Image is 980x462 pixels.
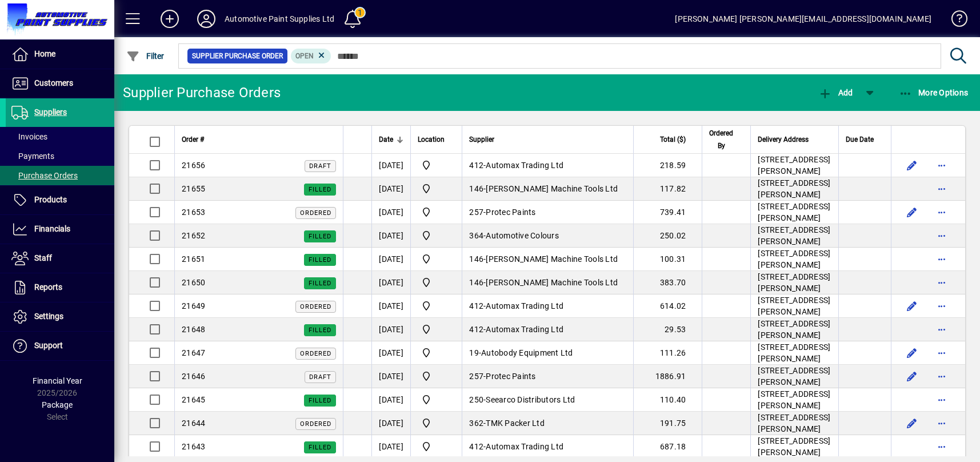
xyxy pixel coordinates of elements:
span: Automax Trading Ltd [486,301,563,310]
td: 191.75 [633,412,702,435]
button: Edit [903,156,921,174]
td: [DATE] [371,294,410,318]
span: Automotive Paint Supplies Ltd [418,276,455,289]
div: Total ($) [641,133,696,146]
span: 257 [469,372,483,381]
button: Edit [903,414,921,432]
td: - [462,271,633,294]
span: Purchase Orders [11,171,78,180]
td: [STREET_ADDRESS][PERSON_NAME] [750,365,838,388]
span: Filled [309,444,331,451]
td: - [462,412,633,435]
span: 21649 [182,301,205,310]
a: Knowledge Base [943,2,966,39]
span: 21646 [182,372,205,381]
span: Automotive Paint Supplies Ltd [418,252,455,266]
div: Order # [182,133,336,146]
span: Filled [309,326,331,334]
button: More options [933,250,951,268]
button: More Options [896,82,971,103]
td: 739.41 [633,201,702,224]
span: Draft [309,373,331,381]
td: [DATE] [371,388,410,412]
button: Edit [903,344,921,362]
span: Automotive Paint Supplies Ltd [418,229,455,242]
td: 383.70 [633,271,702,294]
td: - [462,435,633,459]
span: Autobody Equipment Ltd [481,348,573,357]
td: [STREET_ADDRESS][PERSON_NAME] [750,271,838,294]
button: More options [933,367,951,385]
span: Protec Paints [486,208,535,217]
span: Protec Paints [486,372,535,381]
span: Filled [309,256,331,264]
td: [STREET_ADDRESS][PERSON_NAME] [750,388,838,412]
span: Open [295,52,314,60]
td: [DATE] [371,271,410,294]
span: 146 [469,278,483,287]
span: 257 [469,208,483,217]
span: Location [418,133,445,146]
button: Edit [903,367,921,385]
span: Date [379,133,393,146]
span: Filled [309,233,331,240]
button: More options [933,226,951,245]
span: Customers [34,78,73,87]
span: More Options [899,88,969,97]
span: Ordered [300,303,331,310]
span: TMK Packer Ltd [486,419,545,428]
span: Ordered By [709,127,733,152]
td: - [462,248,633,271]
td: [STREET_ADDRESS][PERSON_NAME] [750,294,838,318]
span: Ordered [300,209,331,217]
span: Financials [34,224,70,233]
span: Automotive Paint Supplies Ltd [418,440,455,453]
td: 29.53 [633,318,702,341]
span: Filled [309,280,331,287]
td: [DATE] [371,154,410,177]
mat-chip: Completion Status: Open [291,49,331,63]
span: 362 [469,419,483,428]
td: 110.40 [633,388,702,412]
span: Support [34,341,63,350]
button: More options [933,273,951,292]
span: 146 [469,184,483,193]
div: Location [418,133,455,146]
span: 21652 [182,231,205,240]
span: 250 [469,395,483,404]
button: Edit [903,297,921,315]
span: Home [34,49,55,58]
a: Payments [6,146,114,166]
td: 614.02 [633,294,702,318]
td: [DATE] [371,318,410,341]
span: 21644 [182,419,205,428]
span: Settings [34,312,63,321]
span: Supplier [469,133,494,146]
button: More options [933,414,951,432]
td: - [462,365,633,388]
span: 21643 [182,442,205,451]
td: [STREET_ADDRESS][PERSON_NAME] [750,177,838,201]
div: Automotive Paint Supplies Ltd [225,10,334,28]
button: More options [933,156,951,174]
span: Suppliers [34,107,67,117]
td: [STREET_ADDRESS][PERSON_NAME] [750,318,838,341]
a: Financials [6,215,114,244]
div: Supplier Purchase Orders [123,83,281,102]
span: Automax Trading Ltd [486,442,563,451]
span: Reports [34,282,62,292]
button: Add [151,9,188,29]
td: 687.18 [633,435,702,459]
span: 146 [469,254,483,264]
td: [DATE] [371,412,410,435]
a: Reports [6,273,114,302]
a: Invoices [6,127,114,146]
span: Products [34,195,67,204]
td: [DATE] [371,224,410,248]
span: Automotive Paint Supplies Ltd [418,205,455,219]
span: Automotive Paint Supplies Ltd [418,299,455,313]
td: 218.59 [633,154,702,177]
span: Draft [309,162,331,170]
button: Filter [123,46,167,66]
span: Filter [126,51,165,61]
